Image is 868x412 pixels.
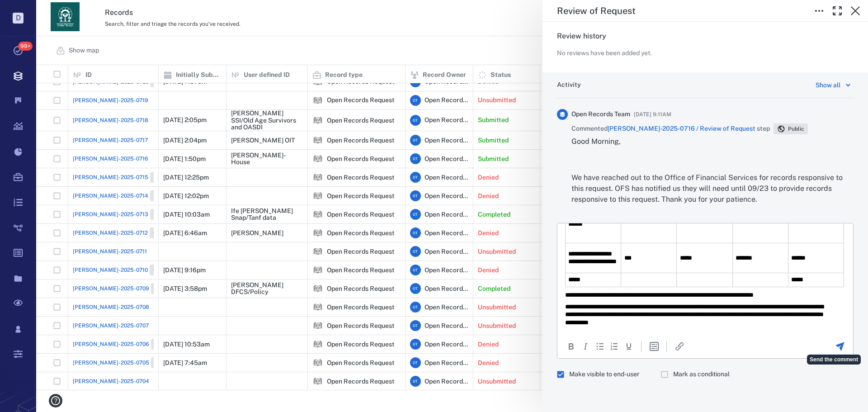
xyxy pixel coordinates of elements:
span: Mark as conditional [673,370,730,379]
p: No reviews have been added yet. [557,49,651,58]
span: Open Records Team [571,110,630,119]
span: [DATE] 9:11AM [634,109,671,120]
div: Citizen will see comment [557,366,646,383]
span: 99+ [18,42,33,51]
span: Make visible to end-user [569,370,639,379]
button: Underline [623,341,634,352]
div: Comment will be marked as non-final decision [661,366,737,383]
div: Show all [816,80,840,90]
button: Insert template [649,341,660,352]
button: Bold [566,341,576,352]
h6: Review history [557,31,854,42]
div: Bullet list [594,341,605,352]
div: Numbered list [609,341,620,352]
button: Toggle to Edit Boxes [810,2,828,20]
button: Send the comment [835,341,845,352]
button: Italic [580,341,591,352]
body: Rich Text Area. Press ALT-0 for help. [7,7,288,15]
button: Insert/edit link [674,341,685,352]
button: Close [846,2,864,20]
p: Good Morning, [571,136,854,147]
p: D [13,13,24,24]
span: Public [786,125,806,133]
h5: Review of Request [557,5,636,17]
iframe: Rich Text Area [557,223,853,334]
h6: Activity [557,81,581,90]
p: We have reached out to the Office of Financial Services for records responsive to this request. O... [571,172,854,205]
span: Help [20,6,39,14]
span: Commented step [571,124,770,133]
a: [PERSON_NAME]-2025-0716 / Review of Request [608,125,755,132]
button: Toggle Fullscreen [828,2,846,20]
